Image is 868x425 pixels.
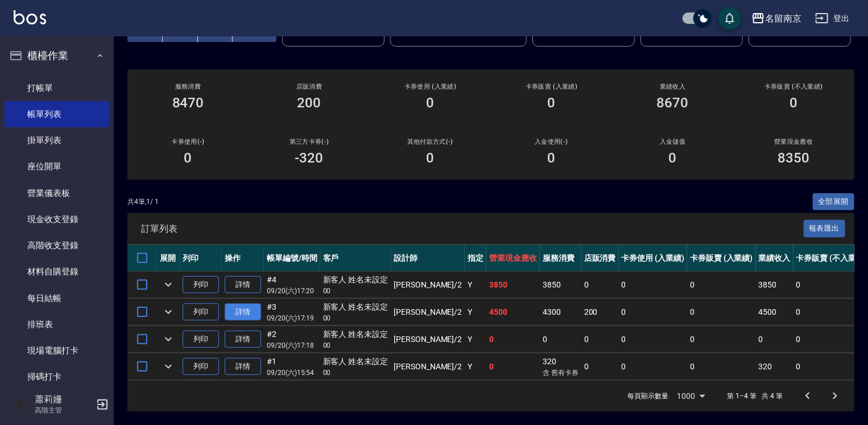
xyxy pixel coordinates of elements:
th: 服務消費 [540,245,581,272]
div: 新客人 姓名未設定 [323,301,388,313]
p: 09/20 (六) 17:20 [267,286,317,296]
th: 帳單編號/時間 [264,245,320,272]
div: 新客人 姓名未設定 [323,274,388,286]
button: 列印 [183,276,219,294]
p: 第 1–4 筆 共 4 筆 [728,391,783,401]
th: 指定 [465,245,486,272]
td: Y [465,353,486,380]
th: 列印 [180,245,222,272]
p: 含 舊有卡券 [543,368,578,378]
th: 業績收入 [756,245,793,272]
h3: 0 [548,150,556,166]
button: 列印 [183,303,219,321]
p: 高階主管 [35,405,93,415]
div: 名留南京 [765,11,801,26]
th: 卡券使用 (入業績) [619,245,688,272]
h3: 0 [427,95,435,111]
a: 打帳單 [5,75,109,101]
div: 新客人 姓名未設定 [323,356,388,368]
button: 櫃檯作業 [5,41,109,70]
td: [PERSON_NAME] /2 [391,326,465,353]
td: 0 [486,326,540,353]
td: 0 [581,353,619,380]
h3: 8350 [778,150,810,166]
td: 0 [756,326,793,353]
a: 現場電腦打卡 [5,338,109,364]
th: 設計師 [391,245,465,272]
td: #2 [264,326,320,353]
a: 詳情 [225,331,261,348]
th: 操作 [222,245,264,272]
th: 客戶 [320,245,391,272]
img: Person [9,393,32,416]
td: 0 [581,326,619,353]
td: 4300 [540,299,581,326]
p: 09/20 (六) 17:18 [267,340,317,351]
h5: 蕭莉姍 [35,394,93,405]
p: 09/20 (六) 15:54 [267,368,317,378]
td: 0 [687,299,756,326]
td: 0 [619,299,688,326]
button: save [718,7,741,30]
a: 排班表 [5,311,109,338]
h2: 入金儲值 [626,138,720,145]
td: 4500 [756,299,793,326]
td: 0 [687,353,756,380]
h2: 卡券販賣 (不入業績) [747,83,841,90]
p: 00 [323,313,388,323]
h2: 卡券使用 (入業績) [383,83,477,90]
td: #4 [264,272,320,298]
a: 每日結帳 [5,285,109,311]
td: [PERSON_NAME] /2 [391,299,465,326]
div: 1000 [673,381,709,411]
h3: 8670 [657,95,689,111]
td: 0 [619,272,688,298]
a: 掛單列表 [5,127,109,153]
h3: 0 [790,95,798,111]
td: 0 [687,272,756,298]
td: [PERSON_NAME] /2 [391,353,465,380]
td: 0 [486,353,540,380]
a: 詳情 [225,276,261,294]
h3: 服務消費 [141,83,235,90]
button: expand row [160,331,177,348]
td: 4500 [486,299,540,326]
button: 列印 [183,331,219,348]
span: 訂單列表 [141,223,804,235]
h2: 卡券販賣 (入業績) [505,83,598,90]
a: 報表匯出 [804,223,846,234]
img: Logo [14,10,46,24]
th: 卡券販賣 (入業績) [687,245,756,272]
td: Y [465,272,486,298]
td: 3850 [540,272,581,298]
p: 00 [323,368,388,378]
th: 店販消費 [581,245,619,272]
td: 0 [619,353,688,380]
h3: 8470 [172,95,204,111]
div: 新客人 姓名未設定 [323,328,388,340]
td: 3850 [486,272,540,298]
a: 材料自購登錄 [5,259,109,285]
a: 高階收支登錄 [5,232,109,259]
button: 列印 [183,358,219,376]
button: 名留南京 [747,7,806,30]
th: 營業現金應收 [486,245,540,272]
p: 09/20 (六) 17:19 [267,313,317,323]
h2: 店販消費 [262,83,356,90]
h3: 0 [427,150,435,166]
td: [PERSON_NAME] /2 [391,272,465,298]
td: 0 [540,326,581,353]
h2: 第三方卡券(-) [262,138,356,145]
a: 掃碼打卡 [5,364,109,390]
h2: 業績收入 [626,83,720,90]
a: 帳單列表 [5,101,109,127]
h3: 0 [548,95,556,111]
td: 0 [581,272,619,298]
a: 詳情 [225,358,261,376]
td: 0 [687,326,756,353]
a: 營業儀表板 [5,180,109,206]
td: Y [465,299,486,326]
button: 登出 [811,8,854,29]
td: 320 [756,353,793,380]
p: 共 4 筆, 1 / 1 [127,197,159,207]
